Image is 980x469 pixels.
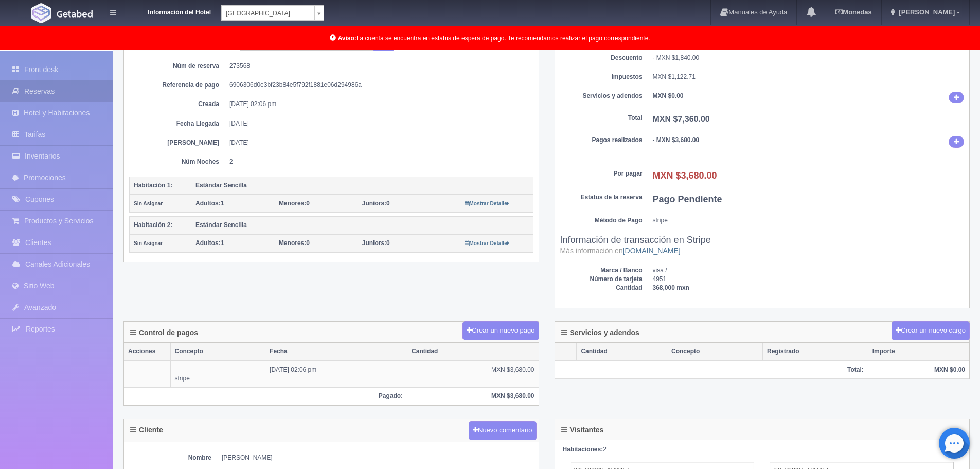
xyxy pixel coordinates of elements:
b: MXN $0.00 [653,92,684,99]
dt: Núm Noches [137,158,219,166]
b: Habitación 2: [134,221,172,229]
strong: Juniors: [362,200,386,207]
th: Pagado: [124,387,407,405]
dd: [DATE] [229,119,526,128]
a: Mostrar Detalle [465,200,509,207]
small: Sin Asignar [134,240,163,246]
th: Registrado [762,343,868,360]
h4: Cliente [130,426,163,434]
b: Monedas [835,8,871,16]
div: 2 [563,445,962,454]
strong: Habitaciones: [563,446,603,453]
strong: Juniors: [362,239,386,247]
dt: Núm de reserva [137,62,219,71]
small: Sin Asignar [134,201,163,206]
strong: Adultos: [195,239,221,247]
dt: Referencia de pago [137,81,219,90]
dt: Información del Hotel [129,5,211,17]
strong: Menores: [279,200,306,207]
b: Pago Pendiente [653,194,722,204]
th: Concepto [170,343,265,360]
span: 1 [195,200,224,207]
span: [GEOGRAPHIC_DATA] [226,6,310,21]
span: 0 [362,200,390,207]
dt: Marca / Banco [560,266,643,275]
b: 368,000 mxn [653,284,689,291]
span: 0 [279,200,310,207]
th: Total: [555,361,868,379]
span: 1 [195,239,224,247]
button: Crear un nuevo cargo [892,321,970,340]
dt: Total [560,114,643,123]
th: Cantidad [577,343,667,360]
strong: Menores: [279,239,306,247]
dt: Descuento [560,54,643,62]
th: Cantidad [407,343,539,360]
a: [DOMAIN_NAME] [623,247,681,255]
small: Más información en [560,247,681,255]
dt: Cantidad [560,284,643,292]
dd: 6906306d0e3bf23b84e5f792f1881e06d294986a [229,81,526,90]
h4: Servicios y adendos [561,329,639,337]
dt: Estatus de la reserva [560,193,643,202]
td: [DATE] 02:06 pm [265,361,407,388]
h4: Control de pagos [130,329,198,337]
dt: Pagos realizados [560,136,643,145]
th: Acciones [124,343,170,360]
dt: Nombre [129,454,211,462]
dd: visa / [653,266,965,275]
a: [GEOGRAPHIC_DATA] [221,5,324,21]
dt: Por pagar [560,169,643,178]
a: Mostrar Detalle [465,239,509,247]
b: Habitación 1: [134,182,172,189]
th: Fecha [265,343,407,360]
b: - MXN $3,680.00 [653,136,700,144]
small: Mostrar Detalle [465,240,509,246]
th: MXN $0.00 [868,361,969,379]
dt: Creada [137,100,219,109]
dd: MXN $1,122.71 [653,73,965,81]
dd: stripe [653,216,965,225]
strong: Adultos: [195,200,221,207]
dd: 4951 [653,275,965,284]
h4: Visitantes [561,426,604,434]
button: Nuevo comentario [469,421,537,440]
dt: Número de tarjeta [560,275,643,284]
dt: Servicios y adendos [560,92,643,100]
th: Estándar Sencilla [191,217,533,235]
th: MXN $3,680.00 [407,387,539,405]
td: MXN $3,680.00 [407,361,539,388]
th: Estándar Sencilla [191,177,533,195]
small: Mostrar Detalle [465,201,509,206]
span: 0 [362,239,390,247]
b: Aviso: [338,34,357,42]
dt: [PERSON_NAME] [137,138,219,147]
button: Crear un nuevo pago [462,321,539,340]
span: [PERSON_NAME] [896,8,955,16]
th: Concepto [667,343,763,360]
dt: Impuestos [560,73,643,81]
th: Importe [868,343,969,360]
span: 0 [279,239,310,247]
h3: Información de transacción en Stripe [560,235,965,256]
div: - MXN $1,840.00 [653,54,965,62]
b: MXN $3,680.00 [653,170,717,181]
dd: 2 [229,158,526,166]
dt: Fecha Llegada [137,119,219,128]
b: MXN $7,360.00 [653,115,710,124]
dd: 273568 [229,62,526,71]
td: stripe [170,361,265,388]
dd: [DATE] 02:06 pm [229,100,526,109]
img: Getabed [57,10,93,18]
dd: [DATE] [229,138,526,147]
dt: Método de Pago [560,216,643,225]
img: Getabed [31,3,51,23]
dd: [PERSON_NAME] [222,454,533,462]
